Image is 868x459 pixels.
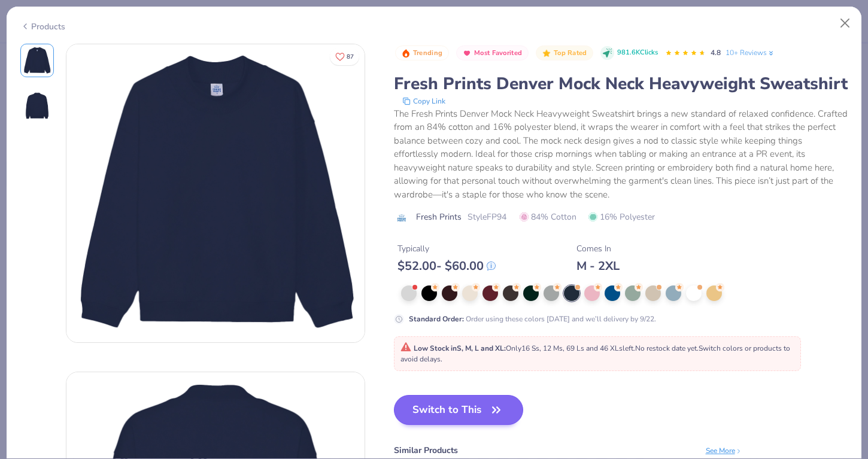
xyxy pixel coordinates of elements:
button: Badge Button [456,45,529,61]
div: Products [20,20,65,33]
span: Fresh Prints [416,211,462,223]
strong: Low Stock in S, M, L and XL : [414,344,506,353]
div: Comes In [576,242,620,255]
div: The Fresh Prints Denver Mock Neck Heavyweight Sweatshirt brings a new standard of relaxed confide... [394,107,848,202]
span: Most Favorited [474,50,522,56]
span: Top Rated [554,50,587,56]
img: Front [66,44,365,342]
img: Top Rated sort [542,48,551,58]
img: Trending sort [401,48,411,58]
span: 981.6K Clicks [617,48,658,58]
span: Trending [413,50,442,56]
div: Order using these colors [DATE] and we’ll delivery by 9/22. [409,314,656,324]
button: Badge Button [395,45,449,61]
span: 87 [347,54,354,60]
div: See More [706,445,742,456]
span: Only 16 Ss, 12 Ms, 69 Ls and 46 XLs left. Switch colors or products to avoid delays. [400,344,790,364]
button: copy to clipboard [399,95,449,107]
span: No restock date yet. [635,344,699,353]
span: 84% Cotton [520,211,576,223]
div: Typically [397,242,496,255]
img: Front [23,46,51,75]
div: Similar Products [394,444,458,457]
span: 4.8 [711,48,721,57]
a: 10+ Reviews [726,47,775,58]
div: 4.8 Stars [665,44,706,63]
button: Close [834,12,857,35]
button: Like [330,48,359,65]
img: Most Favorited sort [462,48,472,58]
img: brand logo [394,213,410,223]
button: Switch to This [394,395,524,425]
button: Badge Button [536,45,593,61]
img: Back [23,92,51,120]
span: Style FP94 [468,211,506,223]
strong: Standard Order : [409,314,464,324]
div: Fresh Prints Denver Mock Neck Heavyweight Sweatshirt [394,72,848,95]
span: 16% Polyester [588,211,655,223]
div: $ 52.00 - $ 60.00 [397,259,496,273]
